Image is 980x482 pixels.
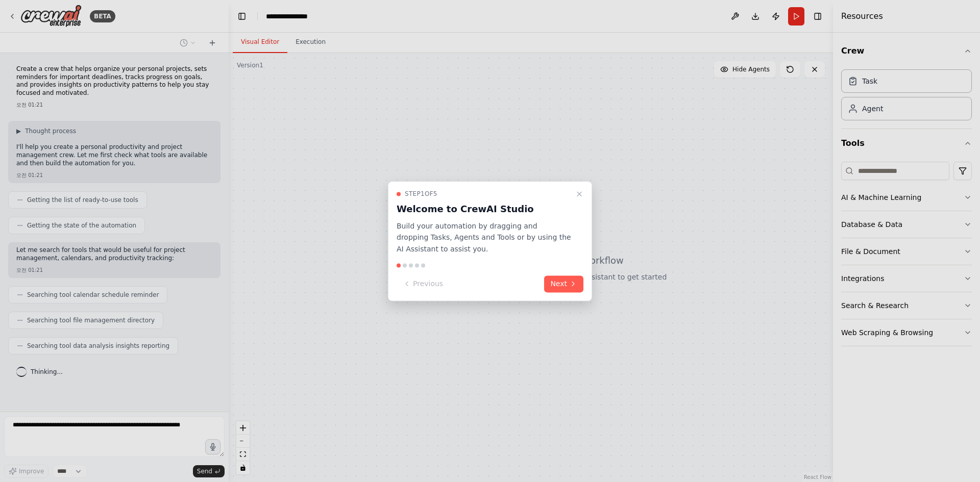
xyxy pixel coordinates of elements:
[235,9,249,23] button: Hide left sidebar
[397,220,571,255] p: Build your automation by dragging and dropping Tasks, Agents and Tools or by using the AI Assista...
[544,275,583,292] button: Next
[397,202,571,216] h3: Welcome to CrewAI Studio
[405,190,437,198] span: Step 1 of 5
[573,188,585,200] button: Close walkthrough
[397,275,449,292] button: Previous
